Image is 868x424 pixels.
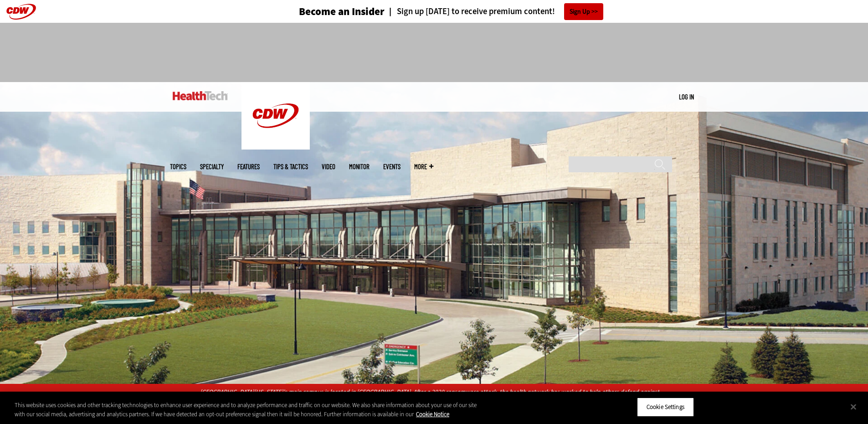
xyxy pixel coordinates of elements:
[679,92,694,102] div: User menu
[349,163,370,170] a: MonITor
[273,163,308,170] a: Tips & Tactics
[173,91,228,100] img: Home
[241,82,310,150] img: Home
[15,401,478,419] div: This website uses cookies and other tracking technologies to enhance user experience and to analy...
[237,163,260,170] a: Features
[416,410,449,418] a: More information about your privacy
[200,387,668,407] p: [GEOGRAPHIC_DATA][US_STATE]’s main campus is located in [GEOGRAPHIC_DATA]. After a 2020 ransomwar...
[843,397,863,417] button: Close
[322,163,335,170] a: Video
[564,3,603,20] a: Sign Up
[268,32,600,73] iframe: advertisement
[170,163,186,170] span: Topics
[414,163,433,170] span: More
[679,93,694,101] a: Log in
[385,7,555,16] a: Sign up [DATE] to receive premium content!
[200,163,224,170] span: Specialty
[637,398,694,417] button: Cookie Settings
[265,6,385,17] a: Become an Insider
[299,6,385,17] h3: Become an Insider
[241,142,310,152] a: CDW
[383,163,401,170] a: Events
